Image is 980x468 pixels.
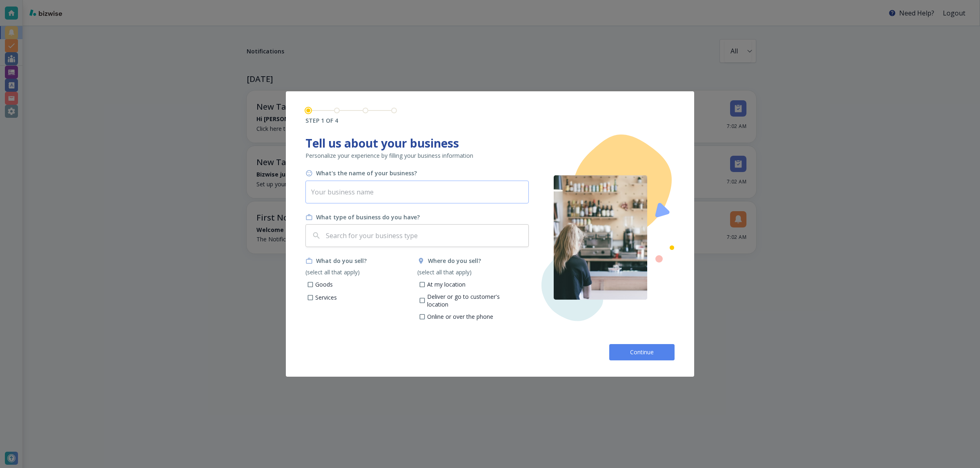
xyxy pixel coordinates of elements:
h6: What type of business do you have? [316,213,420,221]
p: Online or over the phone [427,313,493,321]
p: (select all that apply) [305,268,417,276]
h6: Where do you sell? [428,257,481,265]
span: Continue [629,348,655,356]
p: Personalize your experience by filling your business information [305,152,529,160]
p: (select all that apply) [417,268,529,276]
input: Search for your business type [324,228,525,243]
p: At my location [427,280,465,289]
h1: Tell us about your business [305,135,529,152]
input: Your business name [305,181,529,203]
p: Services [315,294,337,302]
button: Continue [609,344,675,360]
h6: What's the name of your business? [316,169,417,177]
h6: STEP 1 OF 4 [305,117,397,125]
p: Deliver or go to customer's location [427,293,523,309]
p: Goods [315,280,333,289]
h6: What do you sell? [316,257,367,265]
